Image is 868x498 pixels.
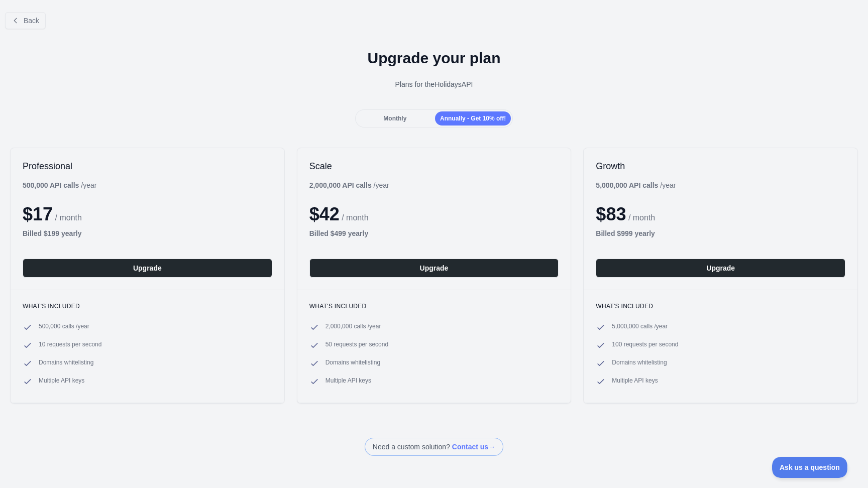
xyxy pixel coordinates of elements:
[596,180,676,190] div: / year
[309,204,340,224] span: $ 42
[309,180,389,190] div: / year
[309,181,372,189] b: 2,000,000 API calls
[596,181,658,189] b: 5,000,000 API calls
[309,160,559,172] h2: Scale
[596,204,626,224] span: $ 83
[772,457,848,478] iframe: Toggle Customer Support
[596,160,845,172] h2: Growth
